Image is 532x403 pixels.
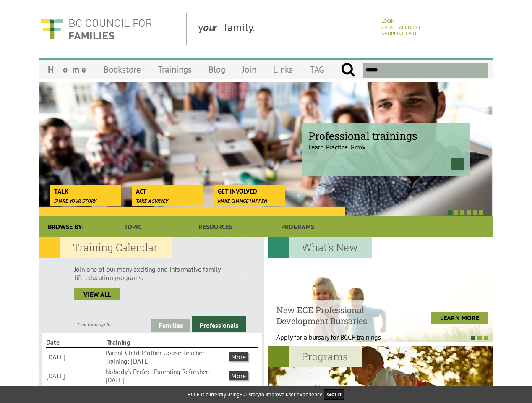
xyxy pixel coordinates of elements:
[229,371,248,380] a: More
[240,391,260,398] a: Fullstory
[149,60,200,79] a: Trainings
[234,60,265,79] a: Join
[381,30,417,37] a: Shopping Cart
[39,321,151,327] div: Find trainings for:
[92,216,174,237] a: Topic
[308,136,464,151] p: Learn. Practice. Grow.
[39,216,92,237] div: Browse By:
[268,237,372,258] h2: What's New
[214,185,284,196] a: Get Involved Make change happen
[46,371,104,381] li: [DATE]
[200,60,234,79] a: Blog
[301,60,333,79] a: TAG
[276,333,402,350] p: Apply for a bursary for BCCF trainings West...
[257,216,339,237] a: Programs
[218,187,279,196] span: Get Involved
[54,198,96,204] span: Share your story
[54,187,116,196] span: Talk
[268,346,362,367] h2: Programs
[39,60,95,79] a: Home
[341,63,355,78] input: Submit
[381,18,394,24] a: Login
[431,312,488,324] a: LEARN MORE
[39,237,172,258] h2: Training Calendar
[218,198,267,204] span: Make change happen
[381,24,421,30] a: Create Account
[95,60,149,79] a: Bookstore
[136,198,168,204] span: Take a survey
[265,60,301,79] a: Links
[39,13,153,45] img: BC Council for FAMILIES
[203,20,224,34] strong: our
[46,337,105,347] li: Date
[74,288,120,300] a: view all
[324,389,345,400] button: Got it
[151,319,190,332] a: Families
[136,187,198,196] span: Act
[105,366,227,385] li: Nobody's Perfect Parenting Refresher: [DATE]
[132,185,202,196] a: Act Take a survey
[308,129,464,143] span: Professional trainings
[229,352,248,361] a: More
[276,304,402,326] h4: New ECE Professional Development Bursaries
[46,352,104,362] li: [DATE]
[105,348,227,366] li: Parent-Child Mother Goose Teacher Training: [DATE]
[50,185,120,196] a: Talk Share your story
[191,13,377,45] div: y family.
[74,265,229,282] p: Join one of our many exciting and informative family life education programs.
[107,337,166,347] li: Training
[192,316,246,332] a: Professionals
[174,216,256,237] a: Resources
